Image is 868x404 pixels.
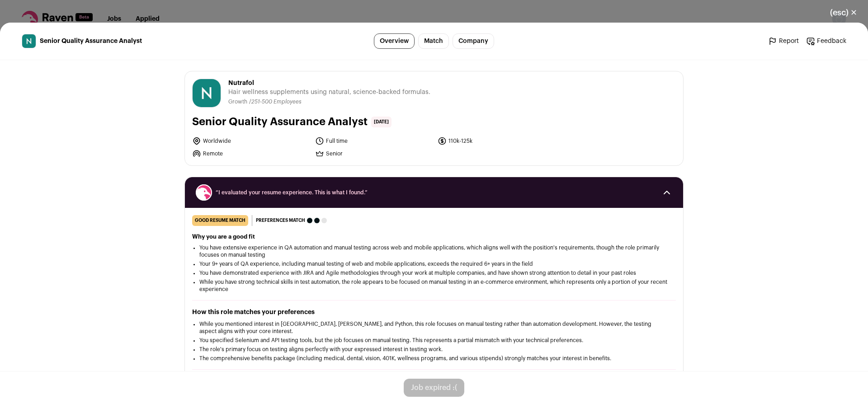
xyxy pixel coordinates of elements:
[228,88,430,97] span: Hair wellness supplements using natural, science-backed formulas.
[199,346,669,353] li: The role's primary focus on testing aligns perfectly with your expressed interest in testing work.
[192,115,368,129] h1: Senior Quality Assurance Analyst
[199,244,669,258] li: You have extensive experience in QA automation and manual testing across web and mobile applicati...
[192,215,248,226] div: good resume match
[251,99,302,104] span: 251-500 Employees
[199,355,669,362] li: The comprehensive benefits package (including medical, dental, vision, 401K, wellness programs, a...
[199,337,669,344] li: You specified Selenium and API testing tools, but the job focuses on manual testing. This represe...
[453,33,494,49] a: Company
[192,136,310,146] li: Worldwide
[438,136,555,146] li: 110k-125k
[315,136,433,146] li: Full time
[199,269,669,277] li: You have demonstrated experience with JIRA and Agile methodologies through your work at multiple ...
[192,308,676,317] h2: How this role matches your preferences
[371,117,392,127] span: [DATE]
[819,3,868,23] button: Close modal
[228,79,430,88] span: Nutrafol
[199,260,669,268] li: Your 9+ years of QA experience, including manual testing of web and mobile applications, exceeds ...
[40,37,142,46] span: Senior Quality Assurance Analyst
[192,149,310,158] li: Remote
[374,33,415,49] a: Overview
[193,79,221,107] img: 5ca3dc4ea7f500f127e2261ee9dbf0c375db55eef43dae6fbee3cb7c550a23fe.jpg
[249,99,302,105] li: /
[418,33,449,49] a: Match
[22,34,36,48] img: 5ca3dc4ea7f500f127e2261ee9dbf0c375db55eef43dae6fbee3cb7c550a23fe.jpg
[199,278,669,293] li: While you have strong technical skills in test automation, the role appears to be focused on manu...
[768,37,799,46] a: Report
[228,99,249,105] li: Growth
[199,320,669,335] li: While you mentioned interest in [GEOGRAPHIC_DATA], [PERSON_NAME], and Python, this role focuses o...
[216,189,652,196] span: “I evaluated your resume experience. This is what I found.”
[315,149,433,158] li: Senior
[256,216,305,225] span: Preferences match
[806,37,846,46] a: Feedback
[192,233,676,240] h2: Why you are a good fit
